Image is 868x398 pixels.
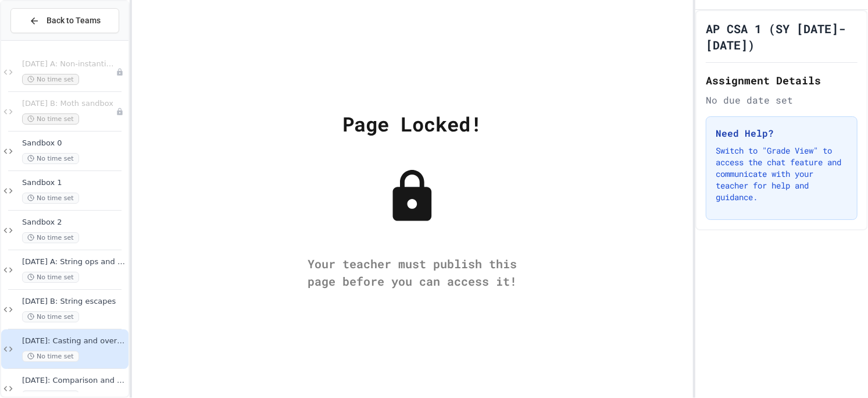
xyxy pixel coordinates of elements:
span: [DATE] B: Moth sandbox [22,99,116,109]
p: Switch to "Grade View" to access the chat feature and communicate with your teacher for help and ... [716,145,848,203]
div: Your teacher must publish this page before you can access it! [296,255,528,290]
span: Back to Teams [47,15,101,27]
span: No time set [22,311,79,322]
div: Page Locked! [342,109,482,138]
h1: AP CSA 1 (SY [DATE]-[DATE]) [706,20,858,53]
h3: Need Help? [716,126,848,140]
span: No time set [22,193,79,204]
span: Sandbox 0 [22,138,126,148]
span: [DATE]: Comparison and (non)equality operators [22,376,126,386]
span: No time set [22,351,79,362]
span: No time set [22,232,79,243]
span: [DATE] A: String ops and Capital-M Math [22,257,126,267]
span: [DATE] B: String escapes [22,297,126,307]
div: Unpublished [116,68,124,76]
div: No due date set [706,93,858,107]
span: [DATE] A: Non-instantiated classes [22,59,116,69]
span: Sandbox 1 [22,178,126,188]
div: Unpublished [116,108,124,116]
span: No time set [22,74,79,85]
span: Sandbox 2 [22,218,126,228]
span: No time set [22,113,79,125]
span: No time set [22,153,79,164]
button: Back to Teams [10,8,119,33]
span: No time set [22,272,79,283]
h2: Assignment Details [706,72,858,88]
span: [DATE]: Casting and overflow [22,336,126,346]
